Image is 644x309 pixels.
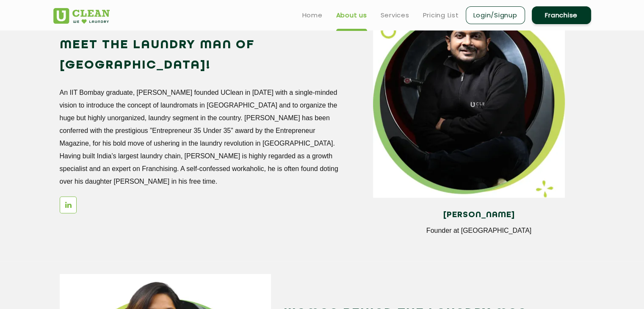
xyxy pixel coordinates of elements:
p: An IIT Bombay graduate, [PERSON_NAME] founded UClean in [DATE] with a single-minded vision to int... [60,86,340,188]
h4: [PERSON_NAME] [379,210,578,220]
a: Franchise [532,6,591,24]
a: Services [381,10,409,20]
img: UClean Laundry and Dry Cleaning [53,8,110,24]
a: Home [302,10,323,20]
a: About us [336,10,367,20]
img: man_img_11zon.webp [373,6,565,198]
p: Founder at [GEOGRAPHIC_DATA] [379,227,578,235]
a: Pricing List [423,10,459,20]
h2: Meet the Laundry Man of [GEOGRAPHIC_DATA]! [60,35,340,76]
a: Login/Signup [466,6,525,24]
